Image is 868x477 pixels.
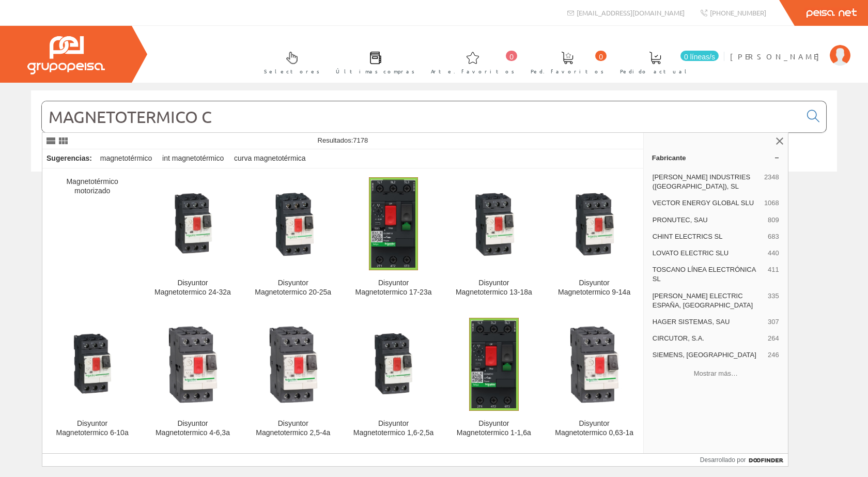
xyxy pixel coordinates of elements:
font: SIEMENS, [GEOGRAPHIC_DATA] [653,351,756,359]
font: 264 [768,334,779,342]
a: Disyuntor Magnetotermico 24-32a Disyuntor Magnetotermico 24-32a [143,169,242,309]
img: Disyuntor Magnetotermico 1,6-2,5a [352,323,435,406]
img: Grupo Peisa [27,36,105,74]
font: [PERSON_NAME] INDUSTRIES ([GEOGRAPHIC_DATA]), SL [653,173,750,190]
font: Fabricante [652,154,686,162]
img: Disyuntor Magnetotermico 4-6,3a [151,323,234,406]
a: Disyuntor Magnetotermico 20-25a Disyuntor Magnetotermico 20-25a [243,169,343,309]
font: 0 líneas/s [684,53,715,61]
font: HAGER SISTEMAS, SAU [653,318,730,326]
font: Desarrollado por [700,456,746,464]
font: Ped. favoritos [531,67,604,75]
font: [PERSON_NAME] ELECTRIC ESPAÑA, [GEOGRAPHIC_DATA] [653,292,753,309]
font: Selectores [264,67,320,75]
font: Disyuntor Magnetotermico 17-23a [355,279,432,296]
font: 307 [768,318,779,326]
a: Magnetotérmico motorizado [42,169,142,309]
a: Disyuntor Magnetotermico 1-1,6a Disyuntor Magnetotermico 1-1,6a [444,310,544,450]
img: Disyuntor Magnetotermico 17-23a [369,177,419,270]
img: Disyuntor Magnetotermico 6-10a [51,323,134,406]
font: Disyuntor Magnetotermico 1-1,6a [457,419,531,437]
font: 0 [599,53,603,61]
font: TOSCANO LÍNEA ELECTRÓNICA SL [653,266,756,283]
font: 246 [768,351,779,359]
font: int magnetotérmico [162,154,224,162]
font: curva magnetotérmica [234,154,306,162]
font: Disyuntor Magnetotermico 24-32a [154,279,231,296]
a: Disyuntor Magnetotermico 4-6,3a Disyuntor Magnetotermico 4-6,3a [143,310,242,450]
font: [EMAIL_ADDRESS][DOMAIN_NAME] [577,8,685,17]
font: PRONUTEC, SAU [653,216,708,224]
a: Disyuntor Magnetotermico 17-23a Disyuntor Magnetotermico 17-23a [344,169,443,309]
img: Disyuntor Magnetotermico 2,5-4a [252,323,335,406]
button: Mostrar más… [648,364,784,382]
a: Disyuntor Magnetotermico 2,5-4a Disyuntor Magnetotermico 2,5-4a [243,310,343,450]
font: VECTOR ENERGY GLOBAL SLU [653,199,754,207]
font: Magnetotérmico motorizado [66,177,118,195]
font: 440 [768,249,779,257]
a: Desarrollado por [700,454,788,466]
font: Disyuntor Magnetotermico 6-10a [56,419,129,437]
font: Disyuntor Magnetotermico 0,63-1a [555,419,633,437]
a: Últimas compras [326,43,420,81]
a: Disyuntor Magnetotermico 13-18a Disyuntor Magnetotermico 13-18a [444,169,544,309]
img: Disyuntor Magnetotermico 0,63-1a [552,323,636,406]
font: Mostrar más… [694,370,738,377]
img: Disyuntor Magnetotermico 9-14a [552,182,636,265]
a: Fabricante [644,149,788,166]
font: 683 [768,233,779,240]
a: Disyuntor Magnetotermico 0,63-1a Disyuntor Magnetotermico 0,63-1a [544,310,644,450]
font: Disyuntor Magnetotermico 13-18a [456,279,532,296]
font: Arte. favoritos [431,67,515,75]
font: [PERSON_NAME] [730,52,825,61]
font: CIRCUTOR, S.A. [653,334,704,342]
a: Disyuntor Magnetotermico 1,6-2,5a Disyuntor Magnetotermico 1,6-2,5a [344,310,443,450]
font: Resultados: [318,136,353,144]
font: LOVATO ELECTRIC SLU [653,249,729,257]
a: Disyuntor Magnetotermico 9-14a Disyuntor Magnetotermico 9-14a [544,169,644,309]
input: Buscar... [42,101,801,132]
font: 809 [768,216,779,224]
font: 0 [509,53,514,61]
font: Disyuntor Magnetotermico 9-14a [558,279,630,296]
font: Disyuntor Magnetotermico 1,6-2,5a [353,419,434,437]
a: [PERSON_NAME] [730,43,850,53]
font: Disyuntor Magnetotermico 4-6,3a [156,419,230,437]
font: Disyuntor Magnetotermico 20-25a [255,279,331,296]
font: Sugerencias: [47,154,92,162]
font: 1068 [764,199,779,207]
font: magnetotérmico [100,154,152,162]
font: 411 [768,266,779,273]
a: Disyuntor Magnetotermico 6-10a Disyuntor Magnetotermico 6-10a [42,310,142,450]
a: Selectores [254,43,325,81]
font: Últimas compras [336,67,415,75]
font: 7178 [353,136,368,144]
font: CHINT ELECTRICS SL [653,233,723,240]
img: Disyuntor Magnetotermico 24-32a [151,182,234,265]
img: Disyuntor Magnetotermico 13-18a [452,182,535,265]
font: 2348 [764,173,779,181]
img: Disyuntor Magnetotermico 1-1,6a [469,318,519,411]
font: Disyuntor Magnetotermico 2,5-4a [256,419,330,437]
font: 335 [768,292,779,300]
font: Pedido actual [620,67,690,75]
img: Disyuntor Magnetotermico 20-25a [252,182,335,265]
font: [PHONE_NUMBER] [710,8,766,17]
